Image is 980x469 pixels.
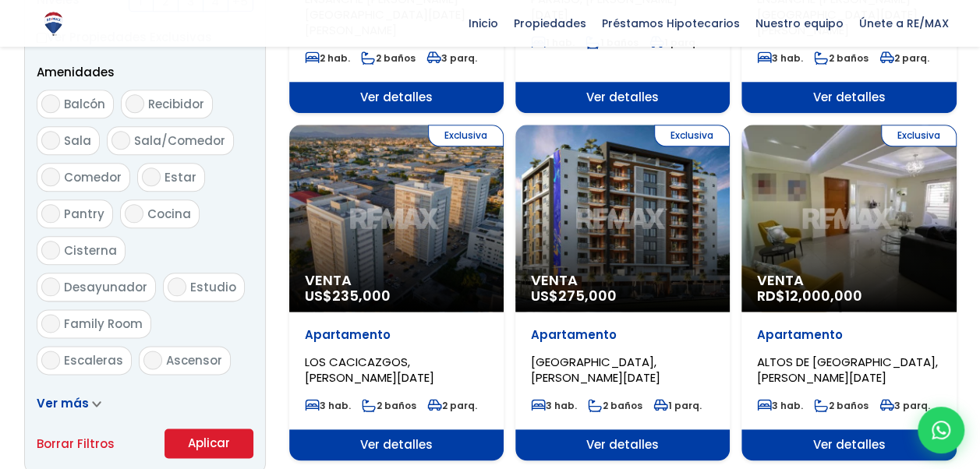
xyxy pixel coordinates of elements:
[190,279,236,295] span: Estudio
[461,12,506,35] span: Inicio
[289,82,504,113] span: Ver detalles
[757,327,940,343] p: Apartamento
[531,399,577,412] span: 3 hab.
[757,286,862,305] span: RD$
[531,273,714,288] span: Venta
[142,167,161,186] input: Estar
[757,399,803,412] span: 3 hab.
[41,204,60,223] input: Pantry
[165,428,253,458] button: Aplicar
[362,399,416,412] span: 2 baños
[879,51,929,65] span: 2 parq.
[41,314,60,333] input: Family Room
[515,125,730,460] a: Exclusiva Venta US$275,000 Apartamento [GEOGRAPHIC_DATA], [PERSON_NAME][DATE] 3 hab. 2 baños 1 pa...
[64,279,147,295] span: Desayunador
[594,12,748,35] span: Préstamos Hipotecarios
[851,12,957,35] span: Únete a RE/MAX
[166,352,222,368] span: Ascensor
[531,327,714,343] p: Apartamento
[64,242,117,259] span: Cisterna
[41,131,60,150] input: Sala
[741,82,956,113] span: Ver detalles
[37,395,101,411] a: Ver más
[428,125,504,146] span: Exclusiva
[426,51,477,65] span: 3 parq.
[37,434,115,453] a: Borrar Filtros
[125,204,143,223] input: Cocina
[168,277,186,296] input: Estudio
[126,94,144,113] input: Recibidor
[41,241,60,259] input: Cisterna
[531,286,617,305] span: US$
[134,132,225,149] span: Sala/Comedor
[289,125,504,460] a: Exclusiva Venta US$235,000 Apartamento LOS CACICAZGOS, [PERSON_NAME][DATE] 3 hab. 2 baños 2 parq....
[785,286,862,305] span: 12,000,000
[653,399,702,412] span: 1 parq.
[305,51,350,65] span: 2 hab.
[64,96,105,112] span: Balcón
[37,62,253,82] p: Amenidades
[147,206,191,222] span: Cocina
[305,399,351,412] span: 3 hab.
[40,10,67,37] img: Logo de REMAX
[41,94,60,113] input: Balcón
[814,51,869,65] span: 2 baños
[588,399,642,412] span: 2 baños
[757,51,803,65] span: 3 hab.
[41,167,60,186] input: Comedor
[741,125,956,460] a: Exclusiva Venta RD$12,000,000 Apartamento ALTOS DE [GEOGRAPHIC_DATA], [PERSON_NAME][DATE] 3 hab. ...
[64,132,91,149] span: Sala
[741,429,956,460] span: Ver detalles
[332,286,391,305] span: 235,000
[289,429,504,460] span: Ver detalles
[879,399,930,412] span: 3 parq.
[165,169,196,185] span: Estar
[427,399,477,412] span: 2 parq.
[305,327,488,343] p: Apartamento
[64,316,143,332] span: Family Room
[881,125,957,146] span: Exclusiva
[143,351,162,369] input: Ascensor
[305,286,391,305] span: US$
[361,51,416,65] span: 2 baños
[37,395,89,411] span: Ver más
[305,273,488,288] span: Venta
[757,354,938,386] span: ALTOS DE [GEOGRAPHIC_DATA], [PERSON_NAME][DATE]
[148,96,204,112] span: Recibidor
[757,273,940,288] span: Venta
[64,169,122,185] span: Comedor
[41,351,60,369] input: Escaleras
[748,12,851,35] span: Nuestro equipo
[111,131,130,150] input: Sala/Comedor
[506,12,594,35] span: Propiedades
[515,429,730,460] span: Ver detalles
[654,125,730,146] span: Exclusiva
[41,277,60,296] input: Desayunador
[515,82,730,113] span: Ver detalles
[64,352,123,368] span: Escaleras
[814,399,869,412] span: 2 baños
[531,354,660,386] span: [GEOGRAPHIC_DATA], [PERSON_NAME][DATE]
[64,206,104,222] span: Pantry
[558,286,617,305] span: 275,000
[305,354,434,386] span: LOS CACICAZGOS, [PERSON_NAME][DATE]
